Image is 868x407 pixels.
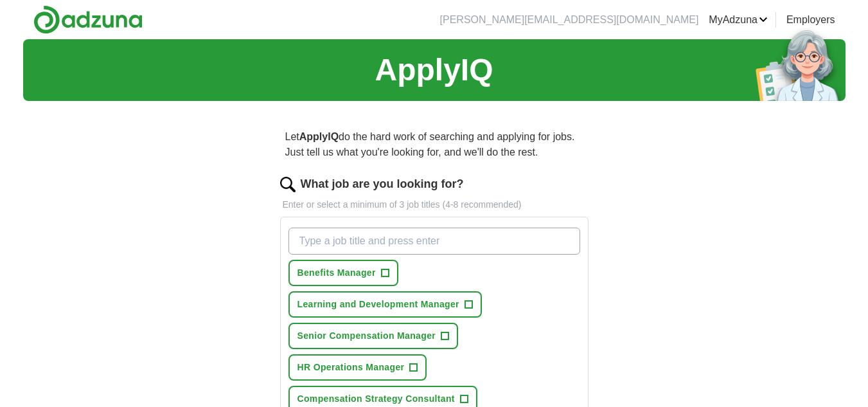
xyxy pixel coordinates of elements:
[786,12,835,28] a: Employers
[280,124,589,165] p: Let do the hard work of searching and applying for jobs. Just tell us what you're looking for, an...
[288,260,398,286] button: Benefits Manager
[440,12,699,28] li: [PERSON_NAME][EMAIL_ADDRESS][DOMAIN_NAME]
[297,298,459,311] span: Learning and Development Manager
[297,266,376,280] span: Benefits Manager
[280,177,296,192] img: search.png
[301,176,464,193] label: What job are you looking for?
[288,323,459,349] button: Senior Compensation Manager
[288,354,427,381] button: HR Operations Manager
[299,131,339,142] strong: ApplyIQ
[288,291,482,318] button: Learning and Development Manager
[375,47,493,93] h1: ApplyIQ
[297,392,455,406] span: Compensation Strategy Consultant
[709,12,768,28] a: MyAdzuna
[288,228,580,255] input: Type a job title and press enter
[297,361,405,374] span: HR Operations Manager
[297,329,436,343] span: Senior Compensation Manager
[33,5,143,34] img: Adzuna logo
[280,198,589,212] p: Enter or select a minimum of 3 job titles (4-8 recommended)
